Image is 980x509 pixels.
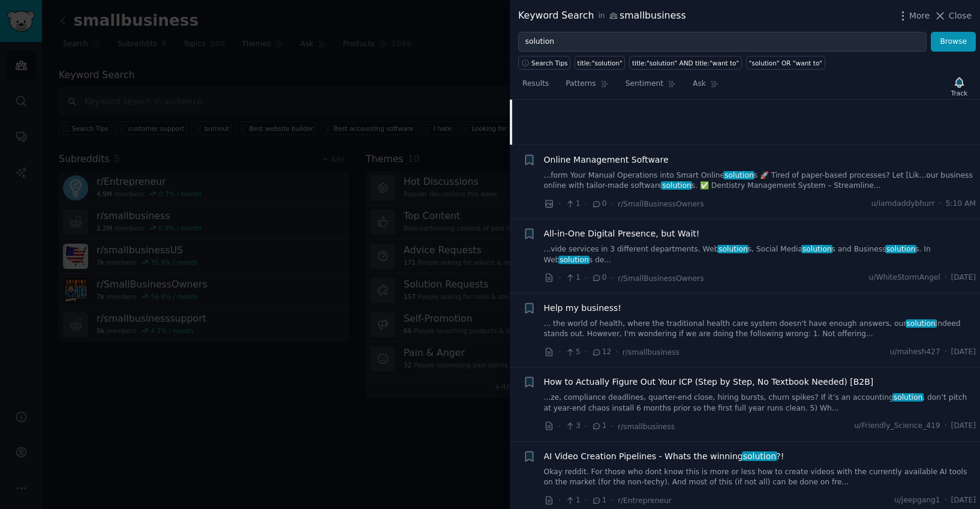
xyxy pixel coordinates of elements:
[626,79,663,89] span: Sentiment
[931,32,976,52] button: Browse
[558,272,561,285] span: ·
[892,393,924,402] span: solution
[611,272,614,285] span: ·
[544,244,976,265] a: ...vide services in 3 different departments. Websolutions, Social Mediasolutions and Businesssolu...
[531,59,568,67] span: Search Tips
[598,11,605,22] span: in
[909,10,930,22] span: More
[951,495,976,506] span: [DATE]
[689,74,723,99] a: Ask
[585,197,587,210] span: ·
[558,494,561,507] span: ·
[618,200,704,208] span: r/SmallBusinessOwners
[632,59,739,67] div: title:"solution" AND title:"want to"
[544,154,669,166] a: Online Management Software
[544,467,976,488] a: Okay reddit. For those who dont know this is more or less how to create videos with the currently...
[611,494,614,507] span: ·
[945,347,947,358] span: ·
[871,199,935,209] span: u/iamdaddybhurr
[565,199,580,209] span: 1
[623,348,680,357] span: r/smallbusiness
[947,74,972,99] button: Track
[544,450,784,463] a: AI Video Creation Pipelines - Whats the winningsolution?!
[591,273,606,283] span: 0
[591,495,606,506] span: 1
[945,495,947,506] span: ·
[558,197,561,210] span: ·
[518,74,553,99] a: Results
[591,347,611,358] span: 12
[885,245,916,253] span: solution
[558,420,561,433] span: ·
[591,199,606,209] span: 0
[565,421,580,432] span: 3
[575,56,625,70] a: title:"solution"
[565,495,580,506] span: 1
[946,199,976,209] span: 5:10 AM
[615,346,618,358] span: ·
[558,256,590,264] span: solution
[565,273,580,283] span: 1
[894,495,940,506] span: u/jeepgang1
[934,10,972,22] button: Close
[585,346,587,358] span: ·
[889,347,940,358] span: u/mahesh427
[578,59,623,67] div: title:"solution"
[951,273,976,283] span: [DATE]
[585,494,587,507] span: ·
[544,302,621,315] a: Help my business!
[742,451,777,461] span: solution
[618,496,672,505] span: r/Entrepreneur
[544,319,976,340] a: ... the world of health, where the traditional health care system doesn't have enough answers, ou...
[518,8,686,23] div: Keyword Search smallbusiness
[746,56,825,70] a: "solution" OR "want to"
[906,319,937,328] span: solution
[621,74,680,99] a: Sentiment
[558,346,561,358] span: ·
[544,227,700,240] a: All-in-One Digital Presence, but Wait!
[801,245,832,253] span: solution
[544,376,874,388] a: How to Actually Figure Out Your ICP (Step by Step, No Textbook Needed) [B2B]
[544,170,976,191] a: ...form Your Manual Operations into Smart Onlinesolutions 🚀 Tired of paper-based processes? Let [...
[748,59,822,67] div: "solution" OR "want to"
[544,450,784,463] span: AI Video Creation Pipelines - Whats the winning ?!
[939,199,942,209] span: ·
[661,181,692,190] span: solution
[951,347,976,358] span: [DATE]
[565,347,580,358] span: 5
[611,420,614,433] span: ·
[951,421,976,432] span: [DATE]
[629,56,742,70] a: title:"solution" AND title:"want to"
[854,421,940,432] span: u/Friendly_Science_419
[611,197,614,210] span: ·
[522,79,549,89] span: Results
[585,272,587,285] span: ·
[951,89,967,97] div: Track
[544,393,976,414] a: ...ze, compliance deadlines, quarter-end close, hiring bursts, churn spikes? If it’s an accountin...
[723,171,754,179] span: solution
[618,423,675,431] span: r/smallbusiness
[566,79,596,89] span: Patterns
[945,273,947,283] span: ·
[518,32,927,52] input: Try a keyword related to your business
[945,421,947,432] span: ·
[897,10,930,22] button: More
[561,74,612,99] a: Patterns
[717,245,748,253] span: solution
[591,421,606,432] span: 1
[949,10,972,22] span: Close
[585,420,587,433] span: ·
[693,79,706,89] span: Ask
[618,274,704,283] span: r/SmallBusinessOwners
[868,273,940,283] span: u/WhiteStormAngel
[518,56,570,70] button: Search Tips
